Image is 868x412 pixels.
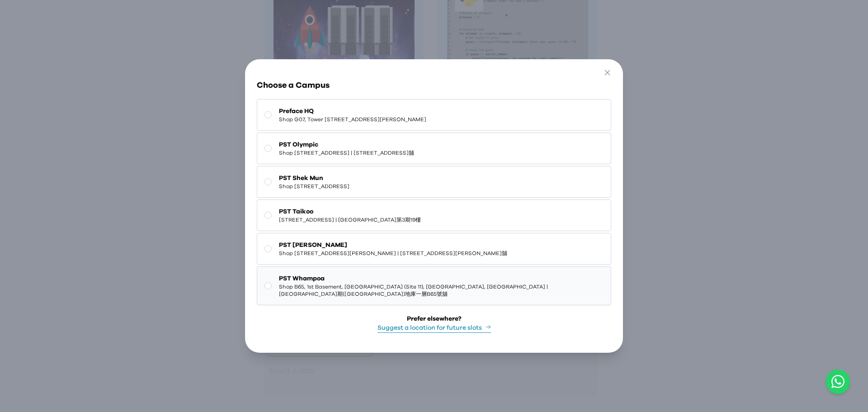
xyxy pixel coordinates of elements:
[257,133,611,164] button: PST OlympicShop [STREET_ADDRESS] | [STREET_ADDRESS]舖
[257,233,611,265] button: PST [PERSON_NAME]Shop [STREET_ADDRESS][PERSON_NAME] | [STREET_ADDRESS][PERSON_NAME]舖
[279,274,603,283] span: PST Whampoa
[279,140,414,149] span: PST Olympic
[279,241,507,250] span: PST [PERSON_NAME]
[279,107,426,116] span: Preface HQ
[377,323,491,333] button: Suggest a location for future slots
[279,283,603,298] span: Shop B65, 1st Basement, [GEOGRAPHIC_DATA] (Site 11), [GEOGRAPHIC_DATA], [GEOGRAPHIC_DATA] | [GEOG...
[257,79,611,92] h3: Choose a Campus
[279,207,421,216] span: PST Taikoo
[279,216,421,223] span: [STREET_ADDRESS] | [GEOGRAPHIC_DATA]第3期19樓
[257,266,611,305] button: PST WhampoaShop B65, 1st Basement, [GEOGRAPHIC_DATA] (Site 11), [GEOGRAPHIC_DATA], [GEOGRAPHIC_DA...
[257,199,611,231] button: PST Taikoo[STREET_ADDRESS] | [GEOGRAPHIC_DATA]第3期19樓
[279,116,426,123] span: Shop G07, Tower [STREET_ADDRESS][PERSON_NAME]
[279,250,507,257] span: Shop [STREET_ADDRESS][PERSON_NAME] | [STREET_ADDRESS][PERSON_NAME]舖
[279,183,349,190] span: Shop [STREET_ADDRESS]
[407,314,462,323] div: Prefer elsewhere?
[257,99,611,131] button: Preface HQShop G07, Tower [STREET_ADDRESS][PERSON_NAME]
[279,149,414,156] span: Shop [STREET_ADDRESS] | [STREET_ADDRESS]舖
[257,166,611,198] button: PST Shek MunShop [STREET_ADDRESS]
[279,174,349,183] span: PST Shek Mun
